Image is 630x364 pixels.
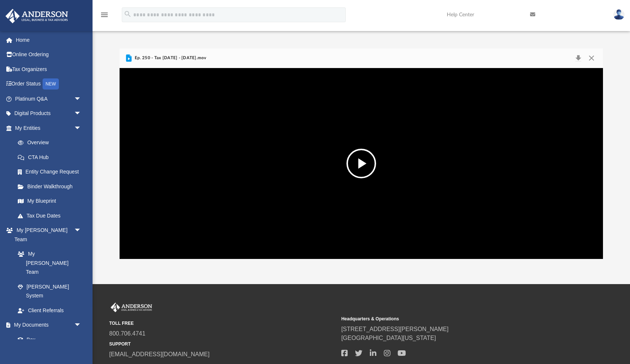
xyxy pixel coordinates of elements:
img: Anderson Advisors Platinum Portal [3,9,70,23]
a: [PERSON_NAME] System [10,279,89,303]
i: menu [100,10,109,19]
div: Preview [120,48,603,259]
div: File preview [120,68,603,259]
button: Close [585,53,598,63]
img: User Pic [613,9,624,20]
a: Box [10,332,85,347]
a: Digital Productsarrow_drop_down [5,106,93,121]
a: Tax Organizers [5,62,93,77]
a: Tax Due Dates [10,208,93,223]
a: My Entitiesarrow_drop_down [5,121,93,135]
a: Client Referrals [10,303,89,318]
small: TOLL FREE [109,320,336,327]
a: [STREET_ADDRESS][PERSON_NAME] [341,326,449,332]
a: Binder Walkthrough [10,179,93,194]
a: [GEOGRAPHIC_DATA][US_STATE] [341,335,436,341]
a: CTA Hub [10,150,93,165]
img: Anderson Advisors Platinum Portal [109,303,154,312]
a: Platinum Q&Aarrow_drop_down [5,91,93,106]
a: menu [100,14,109,19]
a: Home [5,33,93,47]
a: 800.706.4741 [109,330,145,337]
span: arrow_drop_down [74,106,89,121]
span: Ep. 250 - Tax [DATE] - [DATE].mov [133,55,207,61]
a: My Blueprint [10,194,89,209]
a: [EMAIL_ADDRESS][DOMAIN_NAME] [109,351,210,357]
small: SUPPORT [109,341,336,347]
div: NEW [43,78,59,90]
a: Entity Change Request [10,165,93,179]
span: arrow_drop_down [74,91,89,107]
span: arrow_drop_down [74,318,89,333]
a: My Documentsarrow_drop_down [5,318,89,333]
a: Online Ordering [5,47,93,62]
a: My [PERSON_NAME] Team [10,247,85,280]
a: Order StatusNEW [5,77,93,92]
a: My [PERSON_NAME] Teamarrow_drop_down [5,223,89,247]
a: Overview [10,135,93,150]
small: Headquarters & Operations [341,316,568,322]
span: arrow_drop_down [74,223,89,238]
button: Download [572,53,585,63]
span: arrow_drop_down [74,121,89,136]
i: search [124,10,132,18]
